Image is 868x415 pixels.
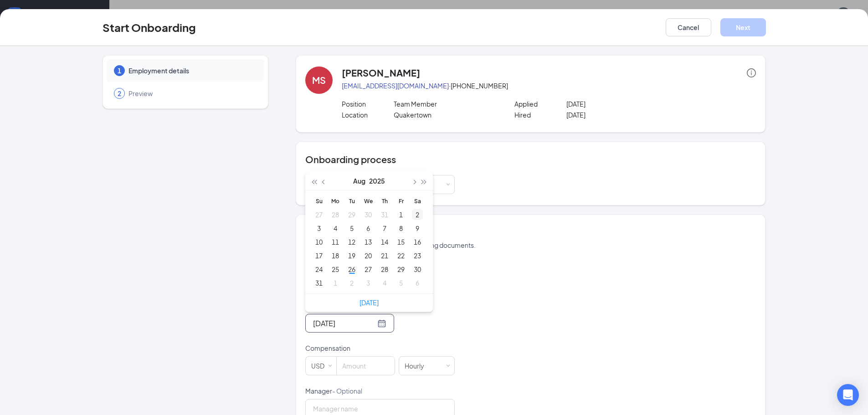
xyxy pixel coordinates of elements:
p: Position [342,99,394,108]
p: Manager [305,386,455,395]
div: 15 [395,236,406,247]
div: 10 [313,236,324,247]
th: Su [311,194,327,208]
td: 2025-08-10 [311,235,327,249]
td: 2025-09-01 [327,276,344,290]
button: Cancel [666,18,711,36]
td: 2025-08-07 [376,221,393,235]
h4: Onboarding process [305,153,756,166]
td: 2025-07-28 [327,208,344,221]
button: 2025 [369,172,385,190]
td: 2025-08-08 [393,221,409,235]
p: This information is used to create onboarding documents. [305,241,756,250]
div: Hourly [405,357,431,375]
div: 2 [346,277,357,288]
a: [EMAIL_ADDRESS][DOMAIN_NAME] [342,82,449,90]
td: 2025-08-04 [327,221,344,235]
th: We [360,194,376,208]
div: 7 [379,223,390,234]
div: 9 [412,223,423,234]
div: 2 [412,209,423,220]
div: 3 [363,277,374,288]
div: 11 [330,236,341,247]
td: 2025-08-14 [376,235,393,249]
td: 2025-08-01 [393,208,409,221]
div: 28 [379,264,390,275]
div: USD [311,357,331,375]
td: 2025-08-25 [327,262,344,276]
p: [DATE] [566,99,670,108]
th: Fr [393,194,409,208]
p: [DATE] [566,110,670,119]
div: Open Intercom Messenger [837,384,859,406]
td: 2025-08-15 [393,235,409,249]
p: Team Member [394,99,497,108]
span: 1 [118,66,121,75]
td: 2025-07-29 [344,208,360,221]
td: 2025-07-27 [311,208,327,221]
div: 29 [346,209,357,220]
td: 2025-08-11 [327,235,344,249]
td: 2025-07-31 [376,208,393,221]
p: Applied [514,99,566,108]
div: 6 [363,223,374,234]
input: Select date [313,318,375,329]
td: 2025-08-13 [360,235,376,249]
div: 6 [412,277,423,288]
td: 2025-09-02 [344,276,360,290]
div: 13 [363,236,374,247]
td: 2025-08-28 [376,262,393,276]
button: Next [720,18,766,36]
div: 3 [313,223,324,234]
div: 26 [346,264,357,275]
div: 14 [379,236,390,247]
th: Tu [344,194,360,208]
div: 17 [313,250,324,261]
div: 18 [330,250,341,261]
th: Sa [409,194,426,208]
th: Th [376,194,393,208]
div: 21 [379,250,390,261]
div: 23 [412,250,423,261]
div: 29 [395,264,406,275]
div: 5 [395,277,406,288]
td: 2025-08-22 [393,249,409,262]
td: 2025-08-03 [311,221,327,235]
div: 16 [412,236,423,247]
td: 2025-08-27 [360,262,376,276]
td: 2025-09-06 [409,276,426,290]
td: 2025-08-17 [311,249,327,262]
input: Amount [337,357,395,375]
td: 2025-08-12 [344,235,360,249]
div: 24 [313,264,324,275]
p: Hired [514,110,566,119]
td: 2025-08-31 [311,276,327,290]
a: [DATE] [360,298,379,307]
p: Location [342,110,394,119]
td: 2025-08-20 [360,249,376,262]
p: Quakertown [394,110,497,119]
td: 2025-09-04 [376,276,393,290]
div: 20 [363,250,374,261]
div: 4 [330,223,341,234]
div: 27 [363,264,374,275]
td: 2025-09-05 [393,276,409,290]
td: 2025-08-16 [409,235,426,249]
td: 2025-07-30 [360,208,376,221]
span: - Optional [332,387,362,395]
h4: [PERSON_NAME] [342,67,420,79]
div: 30 [363,209,374,220]
div: 19 [346,250,357,261]
div: 28 [330,209,341,220]
td: 2025-08-19 [344,249,360,262]
td: 2025-08-02 [409,208,426,221]
button: Aug [353,172,365,190]
td: 2025-08-18 [327,249,344,262]
td: 2025-08-09 [409,221,426,235]
td: 2025-08-06 [360,221,376,235]
div: 30 [412,264,423,275]
td: 2025-08-29 [393,262,409,276]
span: Employment details [128,66,255,75]
td: 2025-08-24 [311,262,327,276]
div: 31 [313,277,324,288]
